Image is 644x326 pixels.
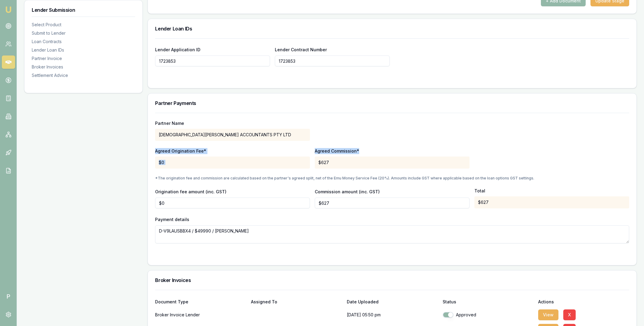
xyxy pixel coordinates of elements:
[155,225,629,243] textarea: D-V9LAUSBBX4 / $49990 / [PERSON_NAME]
[155,176,629,181] p: *The origination fee and commission are calculated based on the partner's agreed split, net of th...
[443,312,534,318] div: Approved
[315,148,470,154] p: Agreed Commission*
[315,157,470,169] div: $627
[32,47,135,53] div: Lender Loan IDs
[155,101,629,106] h3: Partner Payments
[538,309,558,320] button: View
[32,22,135,28] div: Select Product
[5,6,12,13] img: emu-icon-u.png
[315,189,380,194] label: Commission amount (inc. GST)
[474,188,629,194] p: Total
[32,8,135,12] h3: Lender Submission
[443,300,534,304] div: Status
[155,157,310,169] div: $0
[32,55,135,62] div: Partner Invoice
[275,47,327,52] label: Lender Contract Number
[155,217,189,222] label: Payment details
[315,198,470,208] input: $
[155,309,246,321] div: Broker Invoice Lender
[155,148,310,154] p: Agreed Origination Fee*
[155,120,310,126] p: Partner Name
[538,300,629,304] div: Actions
[32,39,135,45] div: Loan Contracts
[563,309,576,320] button: X
[155,278,629,283] h3: Broker Invoices
[155,198,310,208] input: $
[32,72,135,78] div: Settlement Advice
[155,189,226,194] label: Origination fee amount (inc. GST)
[347,300,438,304] div: Date Uploaded
[32,30,135,36] div: Submit to Lender
[347,309,438,321] p: [DATE] 05:50 pm
[155,300,246,304] div: Document Type
[251,300,342,304] div: Assigned To
[474,196,629,208] div: $627
[155,129,310,141] div: [DEMOGRAPHIC_DATA][PERSON_NAME] ACCOUNTANTS PTY LTD
[2,290,15,303] span: P
[155,47,200,52] label: Lender Application ID
[155,26,629,31] h3: Lender Loan IDs
[32,64,135,70] div: Broker Invoices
